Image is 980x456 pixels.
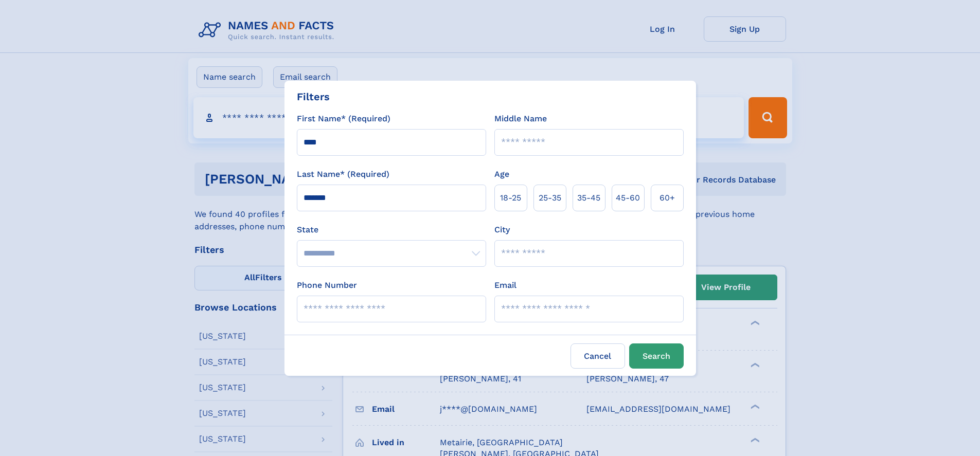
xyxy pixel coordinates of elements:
[297,224,486,236] label: State
[494,168,509,180] label: Age
[539,192,561,204] span: 25‑35
[629,343,684,369] button: Search
[577,192,600,204] span: 35‑45
[297,168,389,180] label: Last Name* (Required)
[571,343,625,369] label: Cancel
[494,224,510,236] label: City
[500,192,521,204] span: 18‑25
[297,113,390,125] label: First Name* (Required)
[494,113,547,125] label: Middle Name
[616,192,640,204] span: 45‑60
[297,89,330,104] div: Filters
[297,279,357,291] label: Phone Number
[660,192,675,204] span: 60+
[494,279,516,291] label: Email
